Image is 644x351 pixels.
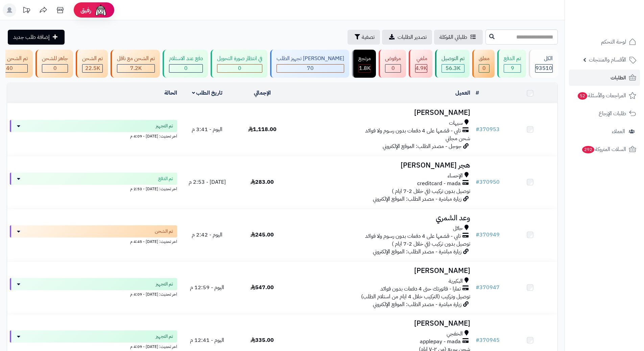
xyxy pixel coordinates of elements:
span: 56.3K [446,64,460,72]
a: الكل93510 [527,50,559,78]
div: تم الدفع [504,55,521,62]
span: 547.00 [251,283,274,292]
a: لوحة التحكم [569,34,640,50]
span: توصيل بدون تركيب (في خلال 2-7 ايام ) [392,240,470,248]
span: تم التجهيز [156,333,173,340]
div: اخر تحديث: [DATE] - 4:09 م [10,132,177,139]
a: تصدير الطلبات [382,30,432,45]
a: تم الشحن مع ناقل 7.2K [109,50,161,78]
span: تم التجهيز [156,281,173,287]
a: مرتجع 1.8K [351,50,377,78]
h3: هجر [PERSON_NAME] [292,161,470,169]
div: جاهز للشحن [42,55,68,62]
span: اليوم - 3:41 م [192,125,222,133]
span: 0 [482,64,486,72]
button: تصفية [348,30,380,45]
span: طلبات الإرجاع [599,109,626,118]
a: العملاء [569,123,640,140]
span: تابي - قسّمها على 4 دفعات بدون رسوم ولا فوائد [365,127,461,135]
h3: [PERSON_NAME] [292,267,470,275]
a: معلق 0 [471,50,496,78]
span: الخفجي [447,330,463,338]
a: في انتظار صورة التحويل 0 [209,50,269,78]
a: تاريخ الطلب [192,89,223,97]
div: تم التوصيل [442,55,464,62]
span: تم الشحن [155,228,173,235]
span: 0 [391,64,395,72]
span: لوحة التحكم [601,37,626,47]
span: 52 [578,92,587,100]
a: مرفوض 0 [377,50,407,78]
span: # [476,283,479,292]
span: رفيق [80,6,91,14]
span: 7.2K [130,64,142,72]
span: السلات المتروكة [581,145,626,154]
a: #370953 [476,125,500,133]
span: الطلبات [611,73,626,82]
span: زيارة مباشرة - مصدر الطلب: الموقع الإلكتروني [373,195,461,203]
span: 93510 [535,64,552,72]
a: #370945 [476,336,500,344]
div: 0 [385,65,401,72]
span: العملاء [612,127,625,136]
a: دفع عند الاستلام 0 [161,50,209,78]
a: المراجعات والأسئلة52 [569,87,640,104]
span: توصيل بدون تركيب (في خلال 2-7 ايام ) [392,187,470,195]
span: # [476,178,479,186]
div: مرتجع [358,55,371,62]
span: # [476,125,479,133]
div: 4941 [415,65,427,72]
span: تم الدفع [158,175,173,182]
div: 56258 [442,65,464,72]
span: [DATE] - 2:53 م [189,178,226,186]
div: 0 [169,65,202,72]
div: اخر تحديث: [DATE] - 4:45 م [10,237,177,245]
div: اخر تحديث: [DATE] - 4:09 م [10,290,177,297]
a: تم الشحن 22.5K [74,50,109,78]
a: تحديثات المنصة [18,3,35,19]
span: تابي - قسّمها على 4 دفعات بدون رسوم ولا فوائد [365,232,461,240]
a: ملغي 4.9K [407,50,434,78]
a: السلات المتروكة292 [569,141,640,157]
span: اليوم - 12:59 م [190,283,224,292]
div: معلق [479,55,490,62]
span: 283.00 [251,178,274,186]
span: طلباتي المُوكلة [439,33,467,41]
div: 0 [479,65,489,72]
span: اليوم - 2:42 م [192,231,222,239]
span: حائل [453,225,463,232]
span: 22.5K [85,64,100,72]
div: 9 [504,65,521,72]
a: الإجمالي [254,89,271,97]
a: الطلبات [569,70,640,86]
a: تم الدفع 9 [496,50,527,78]
span: 340 [3,64,13,72]
span: 1.8K [359,64,371,72]
span: 4.9K [415,64,427,72]
img: logo-2.png [598,19,638,33]
div: 1786 [359,65,371,72]
span: اليوم - 12:41 م [190,336,224,344]
span: 0 [53,64,57,72]
div: تم الشحن [82,55,103,62]
div: 22532 [82,65,102,72]
div: دفع عند الاستلام [169,55,203,62]
div: تم الشحن مع ناقل [117,55,155,62]
span: # [476,336,479,344]
div: الكل [535,55,553,62]
a: جاهز للشحن 0 [34,50,74,78]
div: في انتظار صورة التحويل [217,55,262,62]
div: 0 [217,65,262,72]
span: جوجل - مصدر الطلب: الموقع الإلكتروني [383,142,461,150]
span: # [476,231,479,239]
span: 1,118.00 [248,125,277,133]
div: اخر تحديث: [DATE] - 2:53 م [10,185,177,192]
span: تم التجهيز [156,123,173,129]
span: سيهات [449,119,463,127]
h3: وعد الشمري [292,214,470,222]
span: creditcard - mada [417,180,461,187]
a: [PERSON_NAME] تجهيز الطلب 70 [269,50,351,78]
span: المراجعات والأسئلة [577,91,626,100]
a: #370950 [476,178,500,186]
span: توصيل وتركيب (التركيب خلال 4 ايام من استلام الطلب) [361,293,470,301]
